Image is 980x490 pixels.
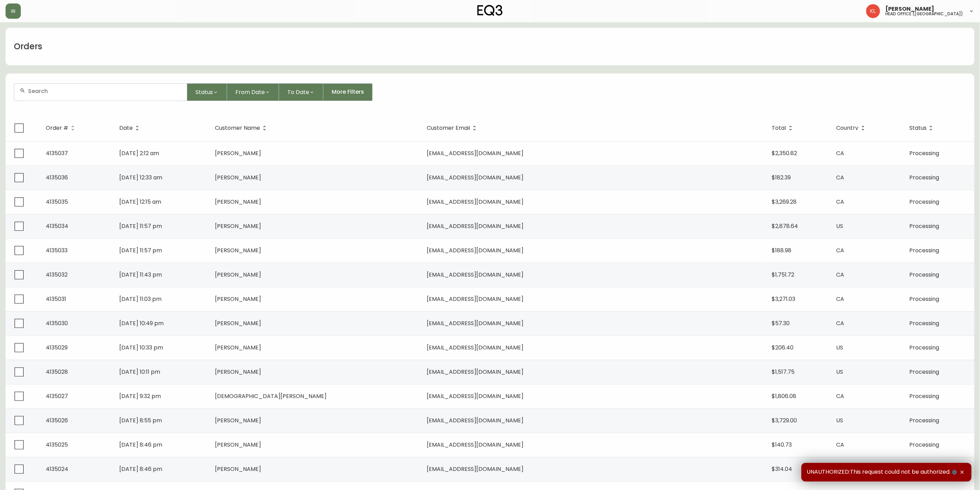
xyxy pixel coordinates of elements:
[46,441,68,449] span: 4135025
[909,246,939,254] span: Processing
[119,344,163,352] span: [DATE] 10:33 pm
[909,392,939,400] span: Processing
[836,222,843,230] span: US
[215,271,261,279] span: [PERSON_NAME]
[119,174,162,181] span: [DATE] 12:33 am
[836,344,843,352] span: US
[215,126,260,130] span: Customer Name
[427,149,523,157] span: [EMAIL_ADDRESS][DOMAIN_NAME]
[46,174,68,181] span: 4135036
[909,149,939,157] span: Processing
[227,83,279,101] button: From Date
[909,344,939,352] span: Processing
[427,198,523,206] span: [EMAIL_ADDRESS][DOMAIN_NAME]
[909,222,939,230] span: Processing
[427,126,470,130] span: Customer Email
[119,319,164,327] span: [DATE] 10:49 pm
[14,41,42,52] h1: Orders
[119,368,160,376] span: [DATE] 10:11 pm
[909,271,939,279] span: Processing
[836,295,844,303] span: CA
[187,83,227,101] button: Status
[46,271,68,279] span: 4135032
[836,198,844,206] span: CA
[46,392,68,400] span: 4135027
[287,88,309,96] span: To Date
[46,368,68,376] span: 4135028
[215,149,261,157] span: [PERSON_NAME]
[836,441,844,449] span: CA
[215,465,261,473] span: [PERSON_NAME]
[836,246,844,254] span: CA
[215,125,269,131] span: Customer Name
[427,246,523,254] span: [EMAIL_ADDRESS][DOMAIN_NAME]
[215,198,261,206] span: [PERSON_NAME]
[772,344,794,352] span: $206.40
[772,198,797,206] span: $3,269.28
[772,125,795,131] span: Total
[215,319,261,327] span: [PERSON_NAME]
[836,416,843,424] span: US
[215,174,261,181] span: [PERSON_NAME]
[909,126,927,130] span: Status
[886,6,935,12] span: [PERSON_NAME]
[836,271,844,279] span: CA
[836,126,859,130] span: Country
[772,295,796,303] span: $3,271.03
[427,271,523,279] span: [EMAIL_ADDRESS][DOMAIN_NAME]
[215,416,261,424] span: [PERSON_NAME]
[119,246,162,254] span: [DATE] 11:57 pm
[427,344,523,352] span: [EMAIL_ADDRESS][DOMAIN_NAME]
[427,319,523,327] span: [EMAIL_ADDRESS][DOMAIN_NAME]
[427,222,523,230] span: [EMAIL_ADDRESS][DOMAIN_NAME]
[46,126,68,130] span: Order #
[196,88,213,96] span: Status
[119,126,133,130] span: Date
[46,319,68,327] span: 4135030
[427,441,523,449] span: [EMAIL_ADDRESS][DOMAIN_NAME]
[46,465,68,473] span: 4135024
[909,125,936,131] span: Status
[909,319,939,327] span: Processing
[119,416,162,424] span: [DATE] 8:55 pm
[427,416,523,424] span: [EMAIL_ADDRESS][DOMAIN_NAME]
[427,392,523,400] span: [EMAIL_ADDRESS][DOMAIN_NAME]
[235,88,265,96] span: From Date
[215,441,261,449] span: [PERSON_NAME]
[772,222,798,230] span: $2,878.64
[772,126,786,130] span: Total
[772,271,795,279] span: $1,751.72
[119,125,142,131] span: Date
[772,319,790,327] span: $57.30
[46,295,66,303] span: 4135031
[772,368,795,376] span: $1,517.75
[772,441,792,449] span: $140.73
[427,174,523,181] span: [EMAIL_ADDRESS][DOMAIN_NAME]
[215,392,327,400] span: [DEMOGRAPHIC_DATA][PERSON_NAME]
[46,416,68,424] span: 4135026
[836,319,844,327] span: CA
[909,198,939,206] span: Processing
[866,4,880,18] img: 2c0c8aa7421344cf0398c7f872b772b5
[279,83,323,101] button: To Date
[836,149,844,157] span: CA
[119,149,159,157] span: [DATE] 2:12 am
[886,12,963,16] h5: head office ([GEOGRAPHIC_DATA])
[772,465,792,473] span: $314.04
[119,271,162,279] span: [DATE] 11:43 pm
[323,83,373,101] button: More Filters
[772,174,791,181] span: $182.39
[836,174,844,181] span: CA
[427,368,523,376] span: [EMAIL_ADDRESS][DOMAIN_NAME]
[215,344,261,352] span: [PERSON_NAME]
[215,368,261,376] span: [PERSON_NAME]
[119,222,162,230] span: [DATE] 11:57 pm
[836,368,843,376] span: US
[119,441,162,449] span: [DATE] 8:46 pm
[46,198,68,206] span: 4135035
[909,174,939,181] span: Processing
[46,344,68,352] span: 4135029
[46,149,68,157] span: 4135037
[772,416,797,424] span: $3,729.00
[772,392,797,400] span: $1,806.08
